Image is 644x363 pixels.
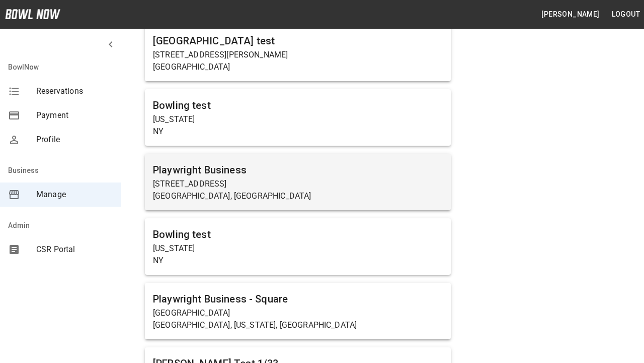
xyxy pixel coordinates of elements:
p: [US_STATE] [153,243,443,255]
p: [US_STATE] [153,113,443,126]
span: Profile [36,134,113,146]
h6: [GEOGRAPHIC_DATA] test [153,33,443,49]
span: Manage [36,189,113,201]
span: CSR Portal [36,244,113,256]
p: [STREET_ADDRESS] [153,178,443,190]
img: logo [5,9,60,19]
p: [GEOGRAPHIC_DATA] [153,307,443,319]
h6: Playwright Business [153,162,443,178]
button: [PERSON_NAME] [537,5,603,24]
h6: Bowling test [153,226,443,243]
h6: Bowling test [153,97,443,113]
span: Reservations [36,85,113,97]
p: [GEOGRAPHIC_DATA], [US_STATE], [GEOGRAPHIC_DATA] [153,319,443,331]
span: Payment [36,109,113,122]
p: NY [153,126,443,138]
p: [STREET_ADDRESS][PERSON_NAME] [153,49,443,61]
button: Logout [608,5,644,24]
h6: Playwright Business - Square [153,291,443,307]
p: [GEOGRAPHIC_DATA], [GEOGRAPHIC_DATA] [153,190,443,202]
p: NY [153,255,443,267]
p: [GEOGRAPHIC_DATA] [153,61,443,73]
